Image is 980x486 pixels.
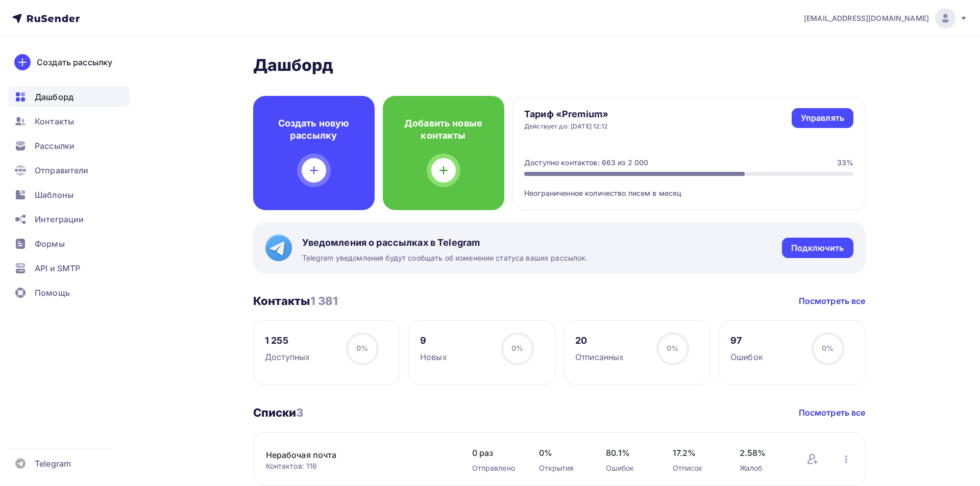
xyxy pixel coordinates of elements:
[822,344,834,352] span: 0%
[539,447,585,459] span: 0%
[524,158,648,168] div: Доступно контактов: 663 из 2 000
[799,295,866,307] a: Посмотреть все
[8,185,130,205] a: Шаблоны
[35,213,84,225] span: Интеграции
[8,136,130,156] a: Рассылки
[837,158,853,168] div: 33%
[804,8,968,29] a: [EMAIL_ADDRESS][DOMAIN_NAME]
[37,56,112,68] div: Создать рассылку
[730,351,763,363] div: Ошибок
[673,447,719,459] span: 17.2%
[35,238,65,250] span: Формы
[310,294,338,308] span: 1 381
[265,351,310,363] div: Доступных
[472,463,519,473] div: Отправлено
[8,111,130,132] a: Контакты
[8,87,130,107] a: Дашборд
[524,122,608,131] div: Действует до: [DATE] 12:12
[253,405,304,420] h3: Списки
[575,335,624,347] div: 20
[253,55,866,75] h2: Дашборд
[667,344,678,352] span: 0%
[8,234,130,254] a: Формы
[399,117,488,142] h4: Добавить новые контакты
[35,91,73,103] span: Дашборд
[35,262,80,274] span: API и SMTP
[524,108,608,120] h4: Тариф «Premium»
[420,351,447,363] div: Новых
[472,447,519,459] span: 0 раз
[266,461,452,471] div: Контактов: 116
[539,463,585,473] div: Открытия
[35,287,70,299] span: Помощь
[35,140,75,152] span: Рассылки
[356,344,368,352] span: 0%
[799,406,866,419] a: Посмотреть все
[606,447,652,459] span: 80.1%
[804,13,929,23] span: [EMAIL_ADDRESS][DOMAIN_NAME]
[740,447,786,459] span: 2.58%
[792,108,853,128] a: Управлять
[269,117,358,142] h4: Создать новую рассылку
[253,294,338,308] h3: Контакты
[801,112,844,124] div: Управлять
[524,176,853,198] div: Неограниченное количество писем в месяц
[575,351,624,363] div: Отписанных
[511,344,523,352] span: 0%
[266,449,439,461] a: Нерабочая почта
[296,406,303,419] span: 3
[673,463,719,473] div: Отписок
[730,335,763,347] div: 97
[740,463,786,473] div: Жалоб
[265,335,310,347] div: 1 255
[420,335,447,347] div: 9
[302,237,588,249] span: Уведомления о рассылках в Telegram
[8,160,130,181] a: Отправители
[35,457,71,470] span: Telegram
[35,115,74,127] span: Контакты
[302,253,588,263] span: Telegram уведомления будут сообщать об изменении статуса ваших рассылок.
[606,463,652,473] div: Ошибок
[35,164,89,176] span: Отправители
[35,189,73,201] span: Шаблоны
[791,242,844,254] div: Подключить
